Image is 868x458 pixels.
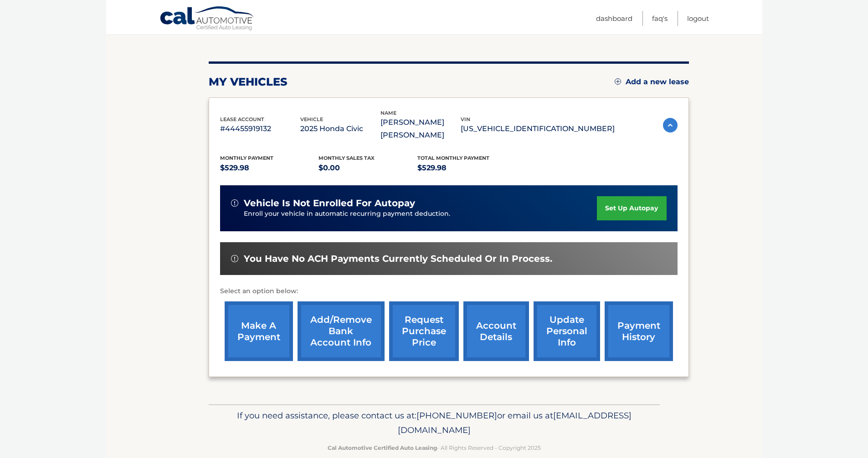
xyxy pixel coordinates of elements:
span: [PHONE_NUMBER] [416,410,497,421]
p: Select an option below: [220,286,678,297]
strong: Cal Automotive Certified Auto Leasing [328,444,437,451]
a: make a payment [225,301,293,361]
span: [EMAIL_ADDRESS][DOMAIN_NAME] [398,410,632,435]
span: vehicle is not enrolled for autopay [244,198,415,209]
p: [US_VEHICLE_IDENTIFICATION_NUMBER] [461,122,615,135]
a: set up autopay [597,196,666,220]
img: accordion-active.svg [663,118,678,132]
p: If you need assistance, please contact us at: or email us at [215,408,654,438]
a: payment history [605,301,673,361]
span: vin [461,116,470,122]
img: alert-white.svg [231,199,238,207]
p: Enroll your vehicle in automatic recurring payment deduction. [244,209,597,219]
span: Monthly sales Tax [318,155,375,161]
a: update personal info [534,301,600,361]
p: 2025 Honda Civic [300,122,380,135]
img: add.svg [615,78,621,85]
span: You have no ACH payments currently scheduled or in process. [244,253,552,265]
span: name [380,110,396,116]
h2: my vehicles [209,75,288,89]
img: alert-white.svg [231,255,238,262]
p: #44455919132 [220,122,300,135]
a: Add a new lease [615,77,689,87]
span: Total Monthly Payment [417,155,489,161]
a: Cal Automotive [159,6,255,32]
a: FAQ's [652,11,668,26]
span: lease account [220,116,264,122]
a: request purchase price [389,301,459,361]
p: $529.98 [417,162,516,174]
p: - All Rights Reserved - Copyright 2025 [215,443,654,453]
p: [PERSON_NAME] [PERSON_NAME] [380,116,461,142]
p: $529.98 [220,162,319,174]
a: Add/Remove bank account info [298,301,385,361]
a: Dashboard [596,11,632,26]
a: Logout [687,11,709,26]
a: account details [463,301,529,361]
span: Monthly Payment [220,155,273,161]
span: vehicle [300,116,323,122]
p: $0.00 [318,162,417,174]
